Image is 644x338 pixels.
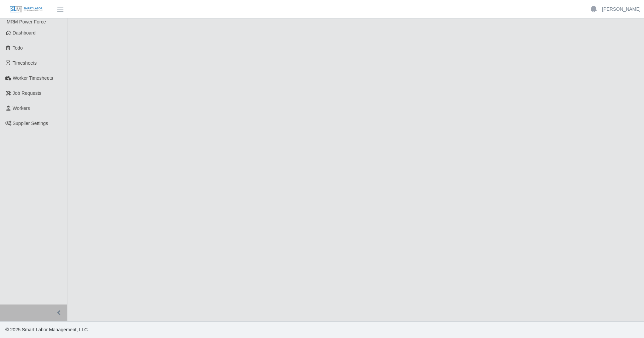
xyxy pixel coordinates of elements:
span: © 2025 Smart Labor Management, LLC [5,327,88,332]
span: MRM Power Force [7,19,46,24]
span: Dashboard [13,30,36,36]
span: Timesheets [13,60,37,66]
span: Supplier Settings [13,121,48,126]
span: Worker Timesheets [13,75,53,81]
a: [PERSON_NAME] [602,6,641,13]
span: Job Requests [13,90,42,96]
span: Todo [13,45,23,51]
span: Workers [13,106,30,111]
img: SLM Logo [9,6,43,13]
